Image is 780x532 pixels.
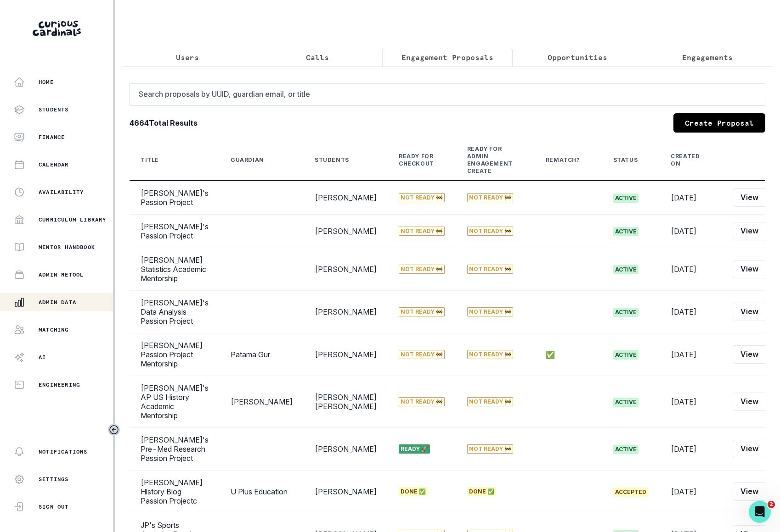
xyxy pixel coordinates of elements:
[467,227,513,236] span: Not Ready 🚧
[613,350,639,360] span: active
[733,482,766,501] button: View
[399,307,445,316] span: Not Ready 🚧
[130,215,220,248] td: [PERSON_NAME]'s Passion Project
[660,248,722,291] td: [DATE]
[401,52,493,63] p: Engagement Proposals
[548,52,607,63] p: Opportunities
[220,333,304,376] td: Patama Gur
[231,156,264,164] div: Guardian
[130,376,220,428] td: [PERSON_NAME]'s AP US History Academic Mentorship
[39,271,84,278] p: Admin Retool
[749,501,771,523] iframe: Intercom live chat
[304,471,388,513] td: [PERSON_NAME]
[733,260,766,278] button: View
[306,52,329,63] p: Calls
[733,440,766,458] button: View
[141,156,159,164] div: Title
[660,215,722,248] td: [DATE]
[546,156,580,164] div: Rematch?
[304,428,388,471] td: [PERSON_NAME]
[399,397,445,406] span: Not Ready 🚧
[682,52,733,63] p: Engagements
[399,444,430,454] span: Ready 🚀
[660,291,722,333] td: [DATE]
[39,106,69,113] p: Students
[130,181,220,215] td: [PERSON_NAME]'s Passion Project
[467,145,513,175] div: Ready for Admin Engagement Create
[304,333,388,376] td: [PERSON_NAME]
[467,350,513,359] span: Not Ready 🚧
[315,156,349,164] div: Students
[399,265,445,274] span: Not Ready 🚧
[467,193,513,202] span: Not Ready 🚧
[39,354,46,361] p: AI
[399,350,445,359] span: Not Ready 🚧
[613,308,639,317] span: active
[660,333,722,376] td: [DATE]
[108,424,120,436] button: Toggle sidebar
[176,52,199,63] p: Users
[39,381,80,388] p: Engineering
[39,448,88,455] p: Notifications
[613,445,639,454] span: active
[33,21,81,36] img: Curious Cardinals Logo
[39,133,65,141] p: Finance
[399,487,428,496] span: Done ✅
[660,428,722,471] td: [DATE]
[613,194,639,203] span: active
[613,156,638,164] div: Status
[399,227,445,236] span: Not Ready 🚧
[613,265,639,274] span: active
[671,153,700,167] div: Created On
[467,444,513,454] span: Not Ready 🚧
[39,244,95,251] p: Mentor Handbook
[39,161,69,168] p: Calendar
[130,471,220,513] td: [PERSON_NAME] History Blog Passion Projectc
[546,350,591,359] p: ✅
[39,216,107,223] p: Curriculum Library
[130,248,220,291] td: [PERSON_NAME] Statistics Academic Mentorship
[660,376,722,428] td: [DATE]
[304,248,388,291] td: [PERSON_NAME]
[467,397,513,406] span: Not Ready 🚧
[467,265,513,274] span: Not Ready 🚧
[399,193,445,202] span: Not Ready 🚧
[673,113,765,133] a: Create Proposal
[733,222,766,240] button: View
[733,303,766,321] button: View
[304,291,388,333] td: [PERSON_NAME]
[130,428,220,471] td: [PERSON_NAME]'s Pre-Med Research Passion Project
[130,333,220,376] td: [PERSON_NAME] Passion Project Mentorship
[733,393,766,411] button: View
[304,181,388,215] td: [PERSON_NAME]
[39,78,54,86] p: Home
[304,376,388,428] td: [PERSON_NAME] [PERSON_NAME]
[220,471,304,513] td: U Plus Education
[39,326,69,333] p: Matching
[768,501,775,508] span: 2
[613,398,639,407] span: active
[733,345,766,364] button: View
[399,153,434,167] div: Ready for Checkout
[660,471,722,513] td: [DATE]
[220,376,304,428] td: [PERSON_NAME]
[613,227,639,236] span: active
[613,488,648,497] span: accepted
[733,188,766,207] button: View
[467,307,513,316] span: Not Ready 🚧
[130,117,198,128] b: 4664 Total Results
[39,188,84,196] p: Availability
[39,476,69,483] p: Settings
[130,291,220,333] td: [PERSON_NAME]'s Data Analysis Passion Project
[39,299,76,306] p: Admin Data
[304,215,388,248] td: [PERSON_NAME]
[39,503,69,510] p: Sign Out
[660,181,722,215] td: [DATE]
[467,487,496,496] span: Done ✅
